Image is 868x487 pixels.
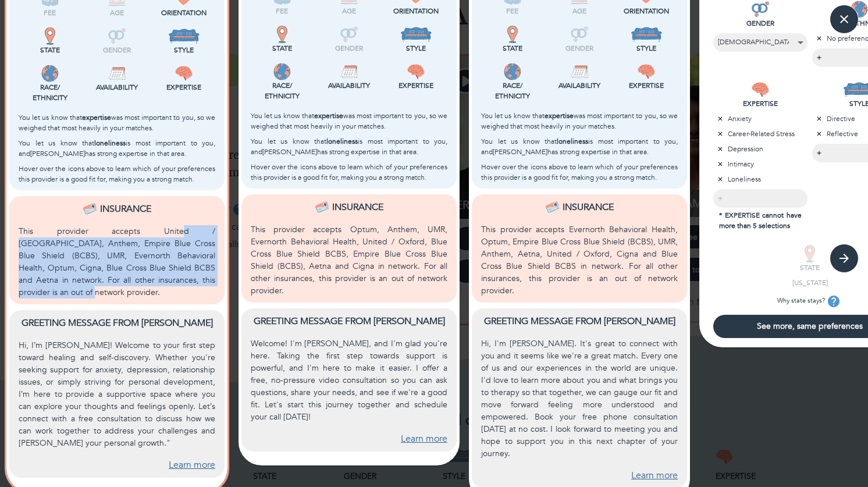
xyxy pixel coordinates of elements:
[19,82,81,103] p: Race/ Ethnicity
[19,8,81,18] p: Fee
[548,80,610,91] p: Availability
[153,45,215,55] p: Style
[504,26,521,43] img: State
[713,129,807,139] p: Career-Related Stress
[251,43,313,54] p: State
[169,458,215,472] a: Learn more
[481,26,543,54] div: This provider is licensed to work in your state.
[385,43,447,54] p: Style
[616,6,678,16] p: Orientation
[251,162,447,183] p: Hover over the icons above to learn which of your preferences this provider is a good fit for, ma...
[631,469,678,482] a: Learn more
[318,43,380,54] p: Gender
[175,65,193,82] img: Expertise
[481,136,678,157] p: You let us know that is most important to you, and [PERSON_NAME] has strong expertise in that area.
[548,6,610,16] p: Age
[251,80,313,101] p: Race/ Ethnicity
[638,63,655,80] img: Expertise
[19,138,215,159] p: You let us know that is most important to you, and [PERSON_NAME] has strong expertise in that area.
[713,18,807,29] p: GENDER
[713,113,807,124] p: Anxiety
[318,80,380,91] p: Availability
[251,223,447,297] p: This provider accepts Optum, Anthem, UMR, Evernorth Behavioral Health, United / Oxford, Blue Cros...
[400,26,432,43] img: Style
[153,82,215,93] p: Expertise
[481,80,543,101] p: Race/ Ethnicity
[504,63,521,80] img: Race/<br />Ethnicity
[251,337,447,423] p: Welcome! I'm [PERSON_NAME], and I'm glad you're here. Taking the first step towards support is po...
[563,200,614,214] p: Insurance
[168,27,200,45] img: Style
[82,113,111,122] b: expertise
[19,112,215,133] p: You let us know that was most important to you, so we weighed that most heavily in your matches.
[86,82,148,93] p: Availability
[340,26,358,43] img: Gender
[41,65,59,82] img: Race/<br />Ethnicity
[19,316,215,330] p: Greeting message from [PERSON_NAME]
[19,27,81,55] div: This provider is licensed to work in your state.
[713,144,807,154] p: Depression
[763,293,857,310] p: Why state stays?
[19,339,215,449] p: Hi, I’m [PERSON_NAME]! Welcome to your first step toward healing and self-discovery. Whether you'...
[557,137,588,146] b: loneliness
[273,26,291,43] img: State
[318,6,380,16] p: Age
[41,27,59,45] img: State
[752,1,769,18] img: GENDER
[401,432,447,446] a: Learn more
[314,111,343,120] b: expertise
[713,174,807,184] p: Loneliness
[407,63,425,80] img: Expertise
[481,111,678,131] p: You let us know that was most important to you, so we weighed that most heavily in your matches.
[86,45,148,55] p: Gender
[545,111,574,120] b: expertise
[251,6,313,16] p: Fee
[481,43,543,54] p: State
[825,293,842,310] button: tooltip
[752,81,769,98] img: EXPERTISE
[481,223,678,297] p: This provider accepts Evernorth Behavioral Health, Optum, Empire Blue Cross Blue Shield (BCBS), U...
[631,26,663,43] img: Style
[100,202,151,216] p: Insurance
[548,43,610,54] p: Gender
[481,6,543,16] p: Fee
[385,80,447,91] p: Expertise
[713,208,807,231] p: * EXPERTISE cannot have more than 5 selections
[713,159,807,169] p: Intimacy
[153,8,215,18] p: Orientation
[251,26,313,54] div: This provider is licensed to work in your state.
[86,8,148,18] p: Age
[481,314,678,328] p: Greeting message from [PERSON_NAME]
[326,137,358,146] b: loneliness
[616,43,678,54] p: Style
[108,27,126,45] img: Gender
[385,6,447,16] p: Orientation
[94,138,126,148] b: loneliness
[332,200,383,214] p: Insurance
[340,63,358,80] img: Availability
[763,278,857,288] p: [US_STATE]
[273,63,291,80] img: Race/<br />Ethnicity
[19,225,215,298] p: This provider accepts United / [GEOGRAPHIC_DATA], Anthem, Empire Blue Cross Blue Shield (BCBS), U...
[616,80,678,91] p: Expertise
[19,45,81,55] p: State
[481,337,678,460] p: Hi, I'm [PERSON_NAME]. It's great to connect with you and it seems like we're a great match. Ever...
[108,65,126,82] img: Availability
[251,111,447,131] p: You let us know that was most important to you, so we weighed that most heavily in your matches.
[763,262,857,273] p: STATE
[19,163,215,184] p: Hover over the icons above to learn which of your preferences this provider is a good fit for, ma...
[251,136,447,157] p: You let us know that is most important to you, and [PERSON_NAME] has strong expertise in that area.
[801,245,819,262] img: STATE
[571,63,588,80] img: Availability
[251,314,447,328] p: Greeting message from [PERSON_NAME]
[713,98,807,109] p: EXPERTISE
[571,26,588,43] img: Gender
[851,1,868,18] img: RACE/ETHNICITY
[481,162,678,183] p: Hover over the icons above to learn which of your preferences this provider is a good fit for, ma...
